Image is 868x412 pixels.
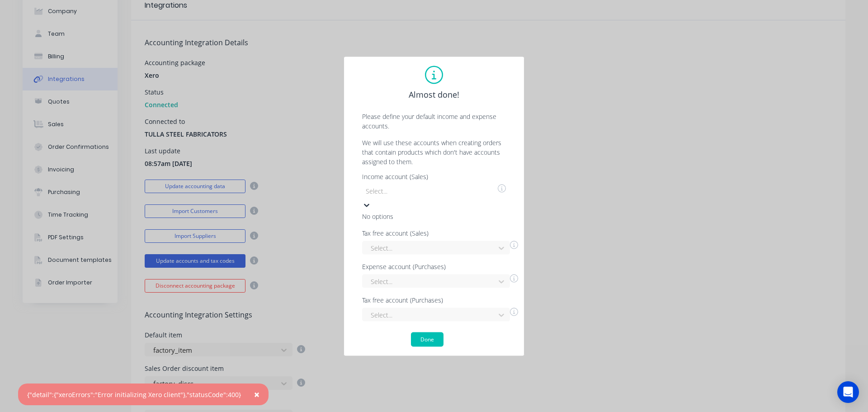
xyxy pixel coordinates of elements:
[362,211,498,221] div: No options
[411,332,443,346] button: Done
[837,381,859,403] div: Open Intercom Messenger
[362,263,518,270] div: Expense account (Purchases)
[409,88,459,100] span: Almost done!
[245,384,269,405] button: Close
[353,137,515,166] p: We will use these accounts when creating orders that contain products which don't have accounts a...
[254,388,259,401] span: ×
[362,230,518,236] div: Tax free account (Sales)
[362,173,506,180] div: Income account (Sales)
[27,390,241,399] div: {"detail":{"xeroErrors":"Error initializing Xero client"},"statusCode":400}
[362,297,518,303] div: Tax free account (Purchases)
[353,111,515,130] p: Please define your default income and expense accounts.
